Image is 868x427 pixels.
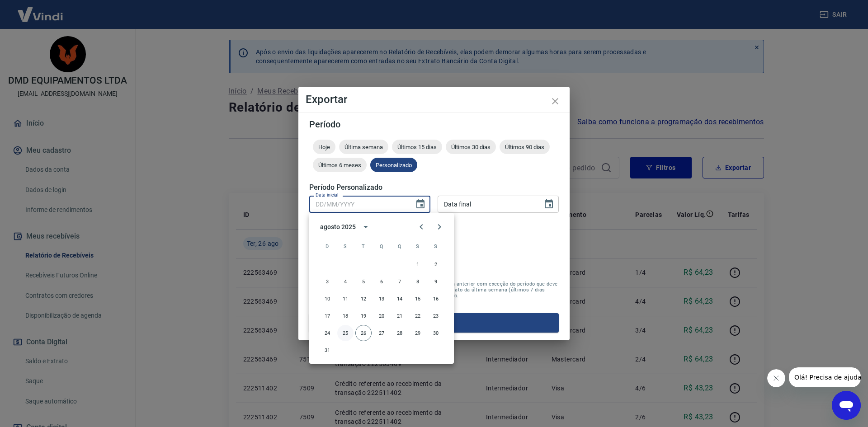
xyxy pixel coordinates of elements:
[337,237,354,255] span: segunda-feira
[309,196,408,212] input: DD/MM/YYYY
[500,144,550,150] span: Últimos 90 dias
[319,308,335,324] button: 17
[392,237,408,255] span: quinta-feira
[337,325,354,341] button: 25
[410,291,426,307] button: 15
[544,90,566,112] button: close
[412,218,430,236] button: Previous month
[337,291,354,307] button: 11
[428,325,444,341] button: 30
[410,256,426,272] button: 1
[373,237,390,255] span: quarta-feira
[339,140,388,154] div: Última semana
[337,273,354,290] button: 4
[832,391,861,420] iframe: Botão para abrir a janela de mensagens
[410,325,426,341] button: 29
[309,120,559,129] h5: Período
[355,291,372,307] button: 12
[319,273,335,290] button: 3
[438,196,536,212] input: DD/MM/YYYY
[319,342,335,358] button: 31
[313,144,335,150] span: Hoje
[446,144,496,150] span: Últimos 30 dias
[373,273,390,290] button: 6
[337,308,354,324] button: 18
[392,140,442,154] div: Últimos 15 dias
[500,140,550,154] div: Últimos 90 dias
[370,162,417,169] span: Personalizado
[358,219,373,235] button: calendar view is open, switch to year view
[392,325,408,341] button: 28
[428,291,444,307] button: 16
[355,273,372,290] button: 5
[392,291,408,307] button: 14
[309,183,559,192] h5: Período Personalizado
[320,222,355,232] div: agosto 2025
[430,218,448,236] button: Next month
[392,273,408,290] button: 7
[767,369,785,387] iframe: Fechar mensagem
[319,325,335,341] button: 24
[5,6,76,14] span: Olá! Precisa de ajuda?
[313,140,335,154] div: Hoje
[392,308,408,324] button: 21
[789,367,861,387] iframe: Mensagem da empresa
[373,325,390,341] button: 27
[319,291,335,307] button: 10
[306,94,562,105] h4: Exportar
[411,195,429,213] button: Choose date
[339,144,388,150] span: Última semana
[373,308,390,324] button: 20
[319,237,335,255] span: domingo
[428,256,444,272] button: 2
[370,158,417,172] div: Personalizado
[446,140,496,154] div: Últimos 30 dias
[355,308,372,324] button: 19
[428,237,444,255] span: sábado
[428,273,444,290] button: 9
[540,195,558,213] button: Choose date
[355,237,372,255] span: terça-feira
[316,192,339,198] label: Data inicial
[373,291,390,307] button: 13
[410,273,426,290] button: 8
[410,308,426,324] button: 22
[355,325,372,341] button: 26
[428,308,444,324] button: 23
[410,237,426,255] span: sexta-feira
[313,158,367,172] div: Últimos 6 meses
[313,162,367,169] span: Últimos 6 meses
[392,144,442,150] span: Últimos 15 dias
